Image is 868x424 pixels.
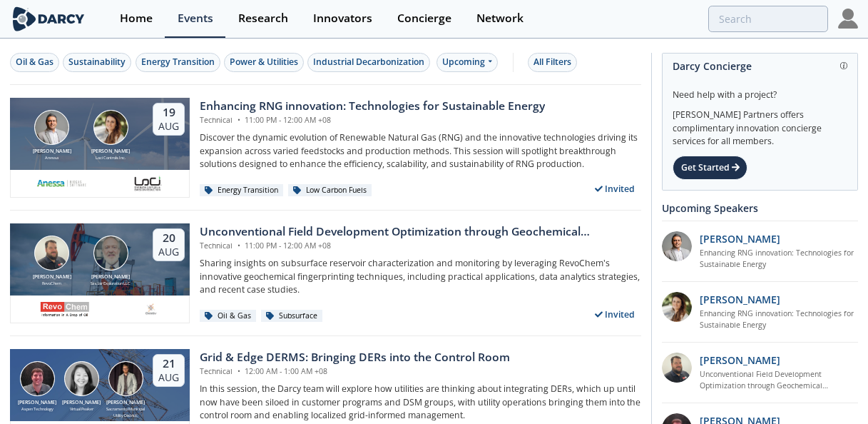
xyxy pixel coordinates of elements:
div: Upcoming [436,53,499,72]
img: Yevgeniy Postnov [108,361,143,396]
button: All Filters [528,53,577,72]
div: Invited [589,180,642,198]
div: Subsurface [261,310,322,323]
div: Network [476,13,524,24]
div: Aug [158,246,179,258]
img: 737ad19b-6c50-4cdf-92c7-29f5966a019e [662,292,692,322]
div: Sacramento Municipal Utility District. [103,406,148,418]
div: Aug [158,120,179,133]
div: Invited [589,306,642,323]
button: Power & Utilities [224,53,304,72]
div: Sinclair Exploration LLC [88,281,133,286]
img: information.svg [840,62,848,70]
div: [PERSON_NAME] [88,148,133,156]
div: Concierge [397,13,451,24]
img: logo-wide.svg [10,6,87,31]
div: Upcoming Speakers [662,196,858,221]
img: 2b793097-40cf-4f6d-9bc3-4321a642668f [132,175,163,192]
img: Bob Aylsworth [34,236,69,271]
div: [PERSON_NAME] [59,399,103,407]
img: Amir Akbari [34,110,69,145]
img: Nicole Neff [93,110,128,145]
div: Aug [158,371,179,384]
div: [PERSON_NAME] [88,273,133,281]
div: Aspen Technology [15,406,59,412]
img: Brenda Chew [64,361,99,396]
img: revochem.com.png [40,301,90,318]
img: John Sinclair [93,236,128,271]
div: Technical 11:00 PM - 12:00 AM +08 [200,241,641,252]
img: 2k2ez1SvSiOh3gKHmcgF [662,353,692,383]
span: • [235,115,242,125]
p: [PERSON_NAME] [700,292,780,307]
div: Oil & Gas [16,56,53,69]
div: [PERSON_NAME] [30,148,74,156]
span: • [235,366,242,376]
div: Get Started [673,156,747,180]
a: Unconventional Field Development Optimization through Geochemical Fingerprinting Technology [700,369,859,392]
img: Jonathan Curtis [20,361,55,396]
div: [PERSON_NAME] [15,399,59,407]
p: [PERSON_NAME] [700,231,780,246]
div: Technical 12:00 AM - 1:00 AM +08 [200,366,510,378]
img: 1fdb2308-3d70-46db-bc64-f6eabefcce4d [662,231,692,261]
div: Home [120,13,153,24]
div: Loci Controls Inc. [88,155,133,161]
div: Industrial Decarbonization [313,56,424,69]
div: Events [178,13,213,24]
p: In this session, the Darcy team will explore how utilities are thinking about integrating DERs, w... [200,383,641,422]
div: Sustainability [68,56,126,69]
input: Advanced Search [708,6,828,32]
a: Enhancing RNG innovation: Technologies for Sustainable Energy [700,248,859,271]
div: Oil & Gas [200,310,256,323]
div: [PERSON_NAME] [30,273,74,281]
img: Profile [838,9,858,29]
span: • [235,241,242,251]
div: Grid & Edge DERMS: Bringing DERs into the Control Room [200,349,510,366]
button: Sustainability [63,53,131,72]
div: Power & Utilities [230,56,298,69]
div: Energy Transition [141,56,215,69]
div: RevoChem [30,281,74,286]
div: Innovators [313,13,372,24]
p: [PERSON_NAME] [700,353,780,368]
div: 21 [158,357,179,371]
div: 19 [158,106,179,120]
div: Enhancing RNG innovation: Technologies for Sustainable Energy [200,98,545,115]
div: Energy Transition [200,184,283,197]
div: [PERSON_NAME] [103,399,148,407]
p: Discover the dynamic evolution of Renewable Natural Gas (RNG) and the innovative technologies dri... [200,131,641,171]
div: Virtual Peaker [59,406,103,412]
img: ovintiv.com.png [143,301,160,318]
img: 551440aa-d0f4-4a32-b6e2-e91f2a0781fe [36,175,86,192]
div: [PERSON_NAME] Partners offers complimentary innovation concierge services for all members. [673,101,847,148]
a: Bob Aylsworth [PERSON_NAME] RevoChem John Sinclair [PERSON_NAME] Sinclair Exploration LLC 20 Aug ... [10,223,641,323]
div: 20 [158,231,179,246]
div: Research [238,13,288,24]
div: Unconventional Field Development Optimization through Geochemical Fingerprinting Technology [200,223,641,241]
div: Anessa [30,155,74,161]
div: Low Carbon Fuels [288,184,372,197]
p: Sharing insights on subsurface reservoir characterization and monitoring by leveraging RevoChem's... [200,257,641,296]
button: Oil & Gas [10,53,59,72]
div: All Filters [533,56,571,69]
button: Energy Transition [136,53,220,72]
a: Amir Akbari [PERSON_NAME] Anessa Nicole Neff [PERSON_NAME] Loci Controls Inc. 19 Aug Enhancing RN... [10,98,641,198]
button: Industrial Decarbonization [307,53,430,72]
a: Enhancing RNG innovation: Technologies for Sustainable Energy [700,308,859,331]
div: Need help with a project? [673,79,847,101]
div: Technical 11:00 PM - 12:00 AM +08 [200,115,545,126]
div: Darcy Concierge [673,54,847,79]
